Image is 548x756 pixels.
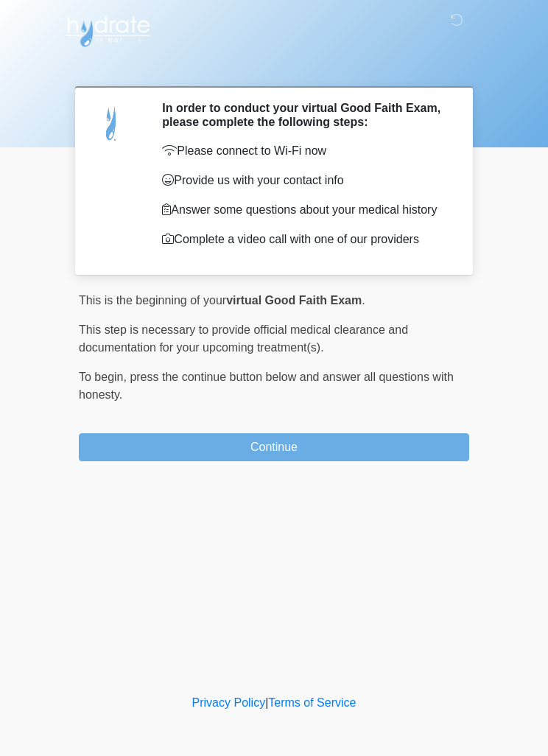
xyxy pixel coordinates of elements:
span: To begin, [79,371,130,383]
span: press the continue button below and answer all questions with honesty. [79,371,454,401]
h1: ‎ ‎ ‎ [68,53,480,80]
span: This is the beginning of your [79,294,226,307]
p: Provide us with your contact info [162,172,447,189]
button: Continue [79,433,469,461]
img: Hydrate IV Bar - Scottsdale Logo [64,11,152,48]
h2: In order to conduct your virtual Good Faith Exam, please complete the following steps: [162,101,447,129]
p: Please connect to Wi-Fi now [162,142,447,160]
a: | [265,696,268,709]
p: Complete a video call with one of our providers [162,231,447,248]
strong: virtual Good Faith Exam [226,294,362,307]
p: Answer some questions about your medical history [162,201,447,219]
span: This step is necessary to provide official medical clearance and documentation for your upcoming ... [79,323,408,354]
span: . [362,294,365,307]
img: Agent Avatar [90,101,134,145]
a: Privacy Policy [192,696,266,709]
a: Terms of Service [268,696,356,709]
